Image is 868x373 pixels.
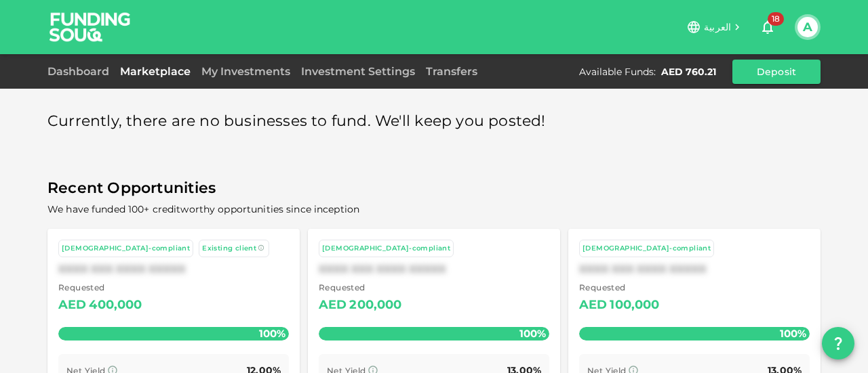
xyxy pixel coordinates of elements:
span: 100% [256,324,289,343]
div: XXXX XXX XXXX XXXXX [58,263,289,276]
a: Marketplace [115,65,196,78]
div: AED 760.21 [661,65,716,79]
span: 100% [776,324,810,343]
div: AED [579,294,607,316]
a: Transfers [420,65,483,78]
div: Available Funds : [579,65,656,79]
button: Deposit [732,60,821,84]
span: Recent Opportunities [47,175,821,202]
div: XXXX XXX XXXX XXXXX [579,263,810,276]
span: Currently, there are no businesses to fund. We'll keep you posted! [47,108,546,135]
div: [DEMOGRAPHIC_DATA]-compliant [583,243,711,255]
span: Requested [58,281,142,294]
span: 18 [768,12,784,26]
button: question [822,327,854,359]
button: 18 [754,14,781,41]
span: We have funded 100+ creditworthy opportunities since inception [47,203,359,215]
div: [DEMOGRAPHIC_DATA]-compliant [62,243,190,255]
a: Investment Settings [296,65,420,78]
div: XXXX XXX XXXX XXXXX [319,263,549,276]
div: 200,000 [349,294,401,316]
a: Dashboard [47,65,115,78]
span: Existing client [202,244,256,253]
div: [DEMOGRAPHIC_DATA]-compliant [322,243,450,255]
div: 100,000 [610,294,659,316]
div: 400,000 [89,294,142,316]
span: Requested [319,281,402,294]
span: 100% [516,324,549,343]
span: Requested [579,281,660,294]
div: AED [319,294,347,316]
a: My Investments [196,65,296,78]
button: A [797,17,818,37]
span: العربية [704,21,731,33]
div: AED [58,294,86,316]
